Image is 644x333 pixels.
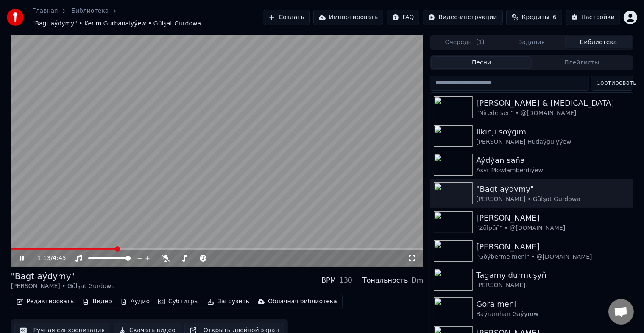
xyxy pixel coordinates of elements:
div: [PERSON_NAME] Hudaýgulyýew [476,138,629,146]
div: / [37,254,58,263]
span: "Bagt aýdymy" • Kerim Gurbanalyýew • Gülşat Gurdowa [32,20,201,28]
div: Baýramhan Gaýyrow [476,310,629,319]
span: Кредиты [522,13,549,22]
div: Tagamy durmuşyň [476,269,629,281]
button: Настройки [566,10,620,25]
button: FAQ [387,10,419,25]
a: Библиотека [71,7,109,15]
div: BPM [321,275,336,285]
button: Редактировать [13,296,78,308]
div: [PERSON_NAME] • Gülşat Gurdowa [476,195,629,204]
div: Ilkinji söýgim [476,126,629,138]
span: 1:13 [37,254,50,263]
button: Видео [79,296,115,308]
button: Библиотека [565,36,632,48]
button: Очередь [431,36,498,48]
div: "Nirede sen" • @[DOMAIN_NAME] [476,109,629,118]
nav: breadcrumb [32,7,263,28]
div: Aýdýan saňa [476,154,629,166]
div: "Bagt aýdymy" [476,183,629,195]
div: Настройки [581,13,615,22]
button: Загрузить [204,296,253,308]
div: 130 [340,275,353,285]
span: 4:45 [53,254,66,263]
button: Импортировать [313,10,384,25]
div: Dm [411,275,423,285]
div: Открытый чат [608,299,634,325]
button: Создать [263,10,309,25]
div: "Bagt aýdymy" [11,270,115,282]
span: Сортировать [597,79,637,87]
div: Gora meni [476,298,629,310]
div: Тональность [362,275,408,285]
img: youka [7,9,24,26]
span: 6 [553,13,557,22]
button: Задания [498,36,565,48]
div: [PERSON_NAME] [476,212,629,224]
span: ( 1 ) [476,38,485,47]
div: "Göýberme meni" • @[DOMAIN_NAME] [476,253,629,261]
button: Кредиты6 [506,10,562,25]
button: Аудио [117,296,153,308]
div: [PERSON_NAME] [476,241,629,253]
button: Плейлисты [532,56,632,69]
button: Субтитры [155,296,202,308]
div: "Zülpüň" • @[DOMAIN_NAME] [476,224,629,232]
button: Видео-инструкции [423,10,502,25]
a: Главная [32,7,58,15]
div: [PERSON_NAME] • Gülşat Gurdowa [11,282,115,291]
div: [PERSON_NAME] [476,281,629,290]
div: [PERSON_NAME] & [MEDICAL_DATA] [476,97,629,109]
div: Облачная библиотека [268,297,337,306]
div: Aşyr Möwlamberdiýew [476,166,629,175]
button: Песни [431,56,532,69]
